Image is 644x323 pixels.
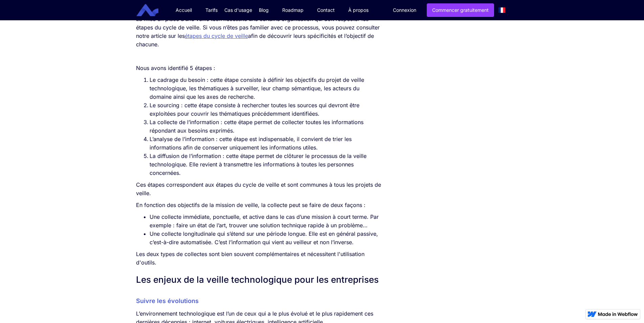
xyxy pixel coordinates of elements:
[150,76,382,101] li: Le cadrage du besoin : cette étape consiste à définir les objectifs du projet de veille technolog...
[136,250,382,267] p: Les deux types de collectes sont bien souvent complémentaires et nécessitent l'utilisation d'outils.
[136,296,382,306] h3: Suivre les évolutions
[150,101,382,118] li: Le sourcing : cette étape consiste à rechercher toutes les sources qui devront être exploitées po...
[150,230,382,247] li: Une collecte longitudinale qui s’étend sur une période longue. Elle est en général passive, c’est...
[598,312,638,316] img: Made in Webflow
[136,52,382,61] p: ‍
[136,64,382,72] p: Nous avons identifié 5 étapes :
[136,181,382,198] p: Ces étapes correspondent aux étapes du cycle de veille et sont communes à tous les projets de vei...
[224,7,252,14] div: Cas d'usage
[388,4,421,17] a: Connexion
[141,4,163,17] a: home
[185,32,248,39] a: étapes du cycle de veille
[150,135,382,152] li: L’analyse de l’information : cette étape est indispensable, il convient de trier les informations...
[136,274,382,286] h2: Les enjeux de la veille technologique pour les entreprises
[136,201,382,209] p: En fonction des objectifs de la mission de veille, la collecte peut se faire de deux façons :
[136,15,382,49] p: La mise en place d’une veille tech nécessite une certaine organisation qui doit respecter les éta...
[150,152,382,177] li: La diffusion de l’information : cette étape permet de clôturer le processus de la veille technolo...
[150,118,382,135] li: La collecte de l’information : cette étape permet de collecter toutes les informations répondant ...
[427,3,494,17] a: Commencer gratuitement
[150,213,382,230] li: Une collecte immédiate, ponctuelle, et active dans le cas d’une mission à court terme. Par exempl...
